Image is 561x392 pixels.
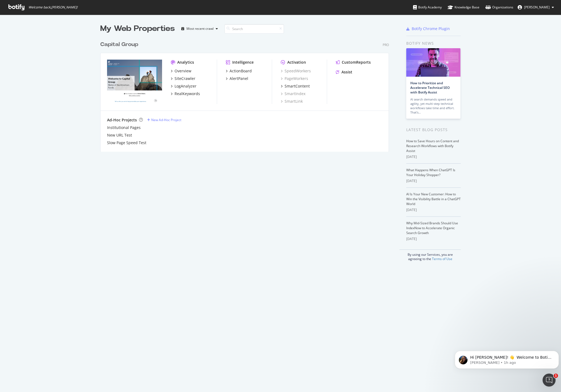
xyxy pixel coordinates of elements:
a: Slow Page Speed Test [107,140,146,145]
a: SiteCrawler [171,76,195,81]
a: How to Prioritize and Accelerate Technical SEO with Botify Assist [410,81,450,95]
div: Most recent crawl [186,27,214,30]
a: How to Save Hours on Content and Research Workflows with Botify Assist [406,139,459,153]
a: RealKeywords [171,91,200,96]
img: capitalgroup.com [107,60,162,103]
div: Assist [341,69,352,75]
div: [DATE] [406,154,461,159]
div: By using our Services, you are agreeing to the [399,250,461,261]
div: Pro [383,43,389,47]
a: Institutional Pages [107,125,141,130]
div: LogAnalyzer [175,83,196,89]
iframe: Intercom live chat [543,374,556,387]
button: Most recent crawl [179,24,220,33]
img: How to Prioritize and Accelerate Technical SEO with Botify Assist [406,48,460,77]
a: Terms of Use [432,257,452,261]
a: ActionBoard [226,68,252,74]
div: Overview [175,68,191,74]
div: AI search demands speed and agility, yet multi-step technical workflows take time and effort. Tha... [410,97,456,115]
div: AlertPanel [230,76,248,81]
div: Intelligence [232,60,254,65]
div: Ad-Hoc Projects [107,117,137,123]
span: 1 [554,374,558,378]
div: Capital Group [100,41,138,48]
div: [DATE] [406,237,461,241]
a: Overview [171,68,191,74]
a: SmartContent [281,83,310,89]
div: CustomReports [342,60,371,65]
div: Knowledge Base [448,5,479,10]
div: Activation [287,60,306,65]
a: Assist [336,69,352,75]
a: AlertPanel [226,76,248,81]
div: [DATE] [406,208,461,212]
div: Botify Academy [413,5,442,10]
a: Why Mid-Sized Brands Should Use IndexNow to Accelerate Organic Search Growth [406,221,458,235]
iframe: Intercom notifications message [453,339,561,377]
a: AI Is Your New Customer: How to Win the Visibility Battle in a ChatGPT World [406,192,461,206]
div: Botify Chrome Plugin [412,26,450,31]
a: New Ad-Hoc Project [147,118,181,122]
a: LogAnalyzer [171,83,196,89]
div: Analytics [177,60,194,65]
a: PageWorkers [281,76,308,81]
div: [DATE] [406,179,461,183]
div: New Ad-Hoc Project [151,118,181,122]
div: ActionBoard [230,68,252,74]
input: Search [224,24,284,34]
span: Welcome back, [PERSON_NAME] ! [28,5,78,9]
a: CustomReports [336,60,371,65]
a: SmartLink [281,99,303,104]
div: SmartContent [285,83,310,89]
div: My Web Properties [100,23,175,34]
a: Capital Group [100,41,140,48]
a: What Happens When ChatGPT Is Your Holiday Shopper? [406,168,455,177]
a: SmartIndex [281,91,305,96]
div: Botify news [406,40,461,46]
a: New URL Test [107,132,132,138]
div: grid [100,34,393,152]
a: SpeedWorkers [281,68,311,74]
div: RealKeywords [175,91,200,96]
a: Botify Chrome Plugin [406,26,450,31]
span: Shi Nan Liang [524,5,550,9]
button: [PERSON_NAME] [513,3,558,12]
div: Organizations [485,5,513,10]
div: Latest Blog Posts [406,127,461,133]
div: SiteCrawler [175,76,195,81]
